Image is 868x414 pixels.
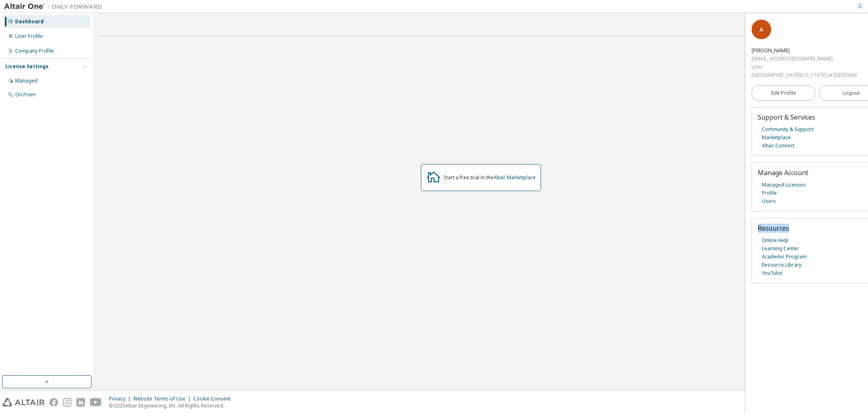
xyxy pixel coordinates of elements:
div: [EMAIL_ADDRESS][DOMAIN_NAME] [752,55,857,63]
a: Learning Center [762,245,799,253]
img: facebook.svg [49,398,58,407]
div: Privacy [109,396,133,402]
img: altair_logo.svg [2,398,45,407]
a: Profile [762,189,777,197]
span: Resources [758,224,789,233]
a: Users [762,197,776,205]
img: youtube.svg [90,398,102,407]
a: Academic Program [762,253,807,261]
a: Altair Connect [762,142,794,150]
div: User [752,63,857,71]
div: Company Profile [15,48,54,54]
a: YouTube [762,269,782,277]
a: Resource Library [762,261,801,269]
img: Altair One [4,2,106,11]
div: Website Terms of Use [133,396,193,402]
div: [GEOGRAPHIC_DATA][US_STATE] at [GEOGRAPHIC_DATA] [752,71,857,79]
a: Online Help [762,236,789,245]
div: License Settings [5,63,49,70]
span: Manage Account [758,168,808,177]
span: A [760,26,763,33]
div: Managed [15,78,38,84]
a: Edit Profile [752,85,815,101]
p: © 2025 Altair Engineering, Inc. All Rights Reserved. [109,402,235,409]
div: Aleah Cohill [752,47,857,55]
span: Logout [843,89,859,97]
a: Altair Marketplace [493,174,536,181]
img: instagram.svg [63,398,72,407]
div: Start a free trial in the [443,174,536,181]
div: User Profile [15,33,43,40]
a: Managed Licenses [762,181,806,189]
span: Edit Profile [771,90,796,96]
div: On Prem [15,91,36,98]
span: Support & Services [758,113,815,122]
div: Dashboard [15,18,44,25]
a: Community & Support [762,125,814,134]
div: Cookie Consent [193,396,235,402]
a: Marketplace [762,134,791,142]
img: linkedin.svg [76,398,85,407]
